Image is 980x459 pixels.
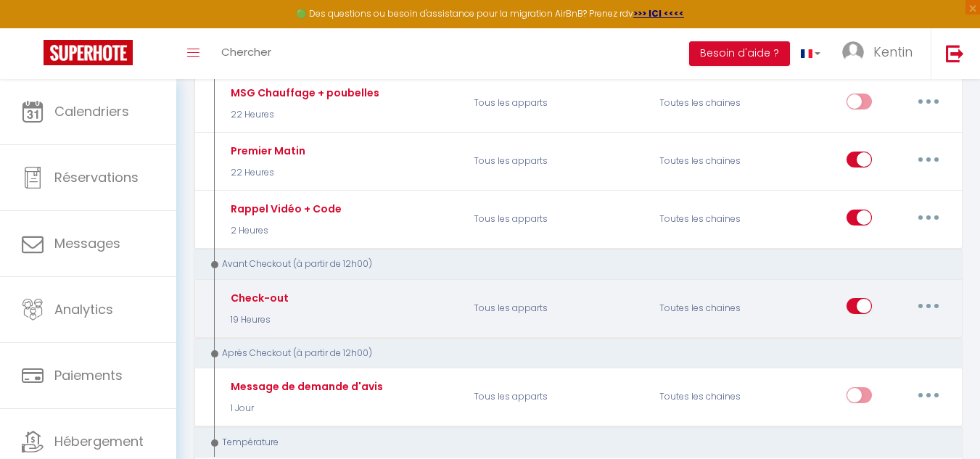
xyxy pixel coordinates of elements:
[54,366,123,384] span: Paiements
[227,379,383,394] div: Message de demande d'avis
[464,141,650,183] p: Tous les apparts
[207,436,935,450] div: Température
[650,287,773,329] div: Toutes les chaines
[54,432,144,450] span: Hébergement
[464,83,650,125] p: Tous les apparts
[650,83,773,125] div: Toutes les chaines
[946,44,964,62] img: logout
[54,102,129,120] span: Calendriers
[221,44,271,59] span: Chercher
[227,166,305,180] p: 22 Heures
[464,287,650,329] p: Tous les apparts
[464,199,650,241] p: Tous les apparts
[227,290,289,306] div: Check-out
[227,201,342,217] div: Rappel Vidéo + Code
[227,402,383,415] p: 1 Jour
[831,28,931,79] a: ... Kentin
[650,141,773,183] div: Toutes les chaines
[44,40,133,65] img: Super Booking
[227,224,342,238] p: 2 Heures
[650,199,773,241] div: Toutes les chaines
[873,43,913,61] span: Kentin
[227,143,305,159] div: Premier Matin
[227,108,379,122] p: 22 Heures
[689,41,790,66] button: Besoin d'aide ?
[54,300,113,318] span: Analytics
[842,41,864,63] img: ...
[54,234,120,252] span: Messages
[650,376,773,418] div: Toutes les chaines
[227,313,289,327] p: 19 Heures
[207,347,935,360] div: Après Checkout (à partir de 12h00)
[464,376,650,418] p: Tous les apparts
[227,85,379,101] div: MSG Chauffage + poubelles
[210,28,282,79] a: Chercher
[207,257,935,271] div: Avant Checkout (à partir de 12h00)
[54,168,139,186] span: Réservations
[633,7,684,20] a: >>> ICI <<<<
